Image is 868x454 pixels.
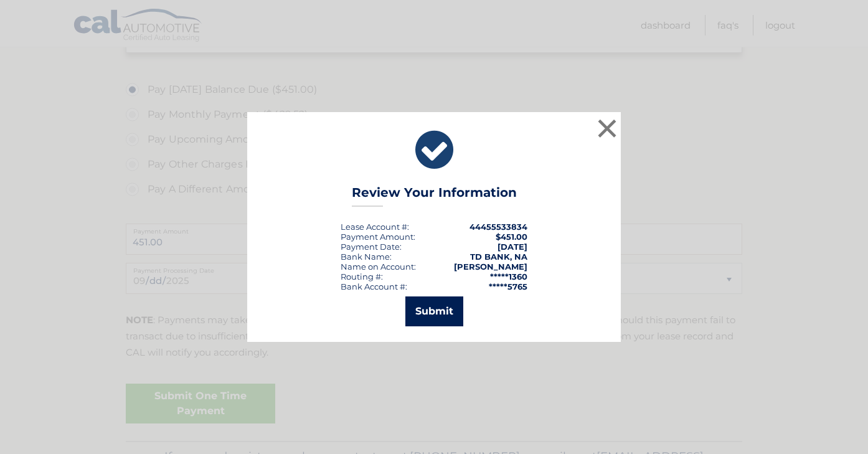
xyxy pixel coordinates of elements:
[470,252,527,262] strong: TD BANK, NA
[341,272,383,281] div: Routing #:
[341,252,392,262] div: Bank Name:
[469,222,527,232] strong: 44455533834
[454,262,527,272] strong: [PERSON_NAME]
[498,242,527,252] span: [DATE]
[405,296,463,326] button: Submit
[352,185,517,207] h3: Review Your Information
[341,232,415,242] div: Payment Amount:
[341,222,409,232] div: Lease Account #:
[496,232,527,242] span: $451.00
[341,281,407,291] div: Bank Account #:
[341,262,416,272] div: Name on Account:
[595,116,620,141] button: ×
[341,242,402,252] div: :
[341,242,400,252] span: Payment Date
